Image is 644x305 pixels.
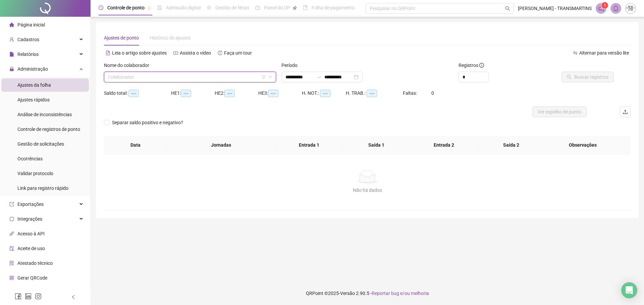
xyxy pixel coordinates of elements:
[171,89,215,97] div: HE 1:
[303,5,308,10] span: book
[403,90,418,96] span: Faltas:
[17,171,53,176] span: Validar protocolo
[478,136,545,154] th: Saída 2
[613,5,619,11] span: bell
[109,119,186,126] span: Separar saldo positivo e negativo?
[340,291,355,296] span: Versão
[316,74,322,80] span: to
[17,127,80,132] span: Controle de registros de ponto
[107,5,145,10] span: Controle de ponto
[268,75,272,79] span: down
[346,89,403,97] div: H. TRAB.:
[207,5,211,10] span: sun
[262,75,266,79] span: filter
[9,246,14,251] span: audit
[25,293,32,300] span: linkedin
[17,216,42,222] span: Integrações
[157,5,162,10] span: file-done
[106,51,110,55] span: file-text
[17,52,39,57] span: Relatórios
[9,22,14,27] span: home
[264,5,290,10] span: Painel do DP
[17,37,39,42] span: Cadastros
[293,6,297,10] span: pushpin
[275,136,343,154] th: Entrada 1
[104,136,167,154] th: Data
[128,90,139,97] span: --:--
[17,202,44,207] span: Exportações
[215,5,249,10] span: Gestão de férias
[459,62,484,69] span: Registros
[17,112,72,117] span: Análise de inconsistências
[17,260,53,266] span: Atestado técnico
[17,97,50,102] span: Ajustes rápidos
[505,6,510,11] span: search
[17,275,47,281] span: Gerar QRCode
[215,89,258,97] div: HE 2:
[9,276,14,280] span: qrcode
[561,72,614,82] button: Buscar registros
[17,66,48,72] span: Administração
[540,136,626,154] th: Observações
[224,50,252,56] span: Faça um tour
[343,136,410,154] th: Saída 1
[112,50,167,56] span: Leia o artigo sobre ajustes
[320,90,330,97] span: --:--
[316,74,322,80] span: swap-right
[17,231,45,236] span: Acesso à API
[601,2,608,9] sup: 1
[9,37,14,42] span: user-add
[166,5,201,10] span: Admissão digital
[91,282,644,305] footer: QRPoint © 2025 - 2.90.5 -
[9,67,14,71] span: lock
[302,89,346,97] div: H. NOT.:
[258,89,302,97] div: HE 3:
[479,63,484,68] span: info-circle
[410,136,478,154] th: Entrada 2
[268,90,278,97] span: --:--
[112,186,623,194] div: Não há dados
[623,109,628,115] span: upload
[35,293,42,300] span: instagram
[598,5,604,11] span: notification
[17,22,45,27] span: Página inicial
[224,90,235,97] span: --:--
[17,141,64,147] span: Gestão de solicitações
[9,52,14,57] span: file
[15,293,21,300] span: facebook
[9,231,14,236] span: api
[218,51,222,55] span: history
[518,5,592,12] span: [PERSON_NAME] - TRANSMARTINS
[532,106,587,117] button: Ver espelho de ponto
[104,89,171,97] div: Saldo total:
[312,5,355,10] span: Folha de pagamento
[255,5,260,10] span: dashboard
[180,50,211,56] span: Assista o vídeo
[9,202,14,207] span: export
[167,136,275,154] th: Jornadas
[9,217,14,221] span: sync
[150,35,191,41] span: Histórico de ajustes
[104,35,139,41] span: Ajustes de ponto
[621,282,637,298] div: Open Intercom Messenger
[431,90,434,96] span: 0
[604,3,606,8] span: 1
[99,5,103,10] span: clock-circle
[372,291,429,296] span: Reportar bug e/ou melhoria
[71,295,76,299] span: left
[173,51,178,55] span: youtube
[104,62,154,69] label: Nome do colaborador
[573,51,578,55] span: swap
[9,261,14,265] span: solution
[626,3,636,13] img: 67331
[579,50,629,56] span: Alternar para versão lite
[17,246,45,251] span: Aceite de uso
[545,141,620,149] span: Observações
[181,90,191,97] span: --:--
[17,156,43,161] span: Ocorrências
[17,185,68,191] span: Link para registro rápido
[281,62,302,69] label: Período
[17,82,51,88] span: Ajustes da folha
[147,6,151,10] span: pushpin
[367,90,377,97] span: --:--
